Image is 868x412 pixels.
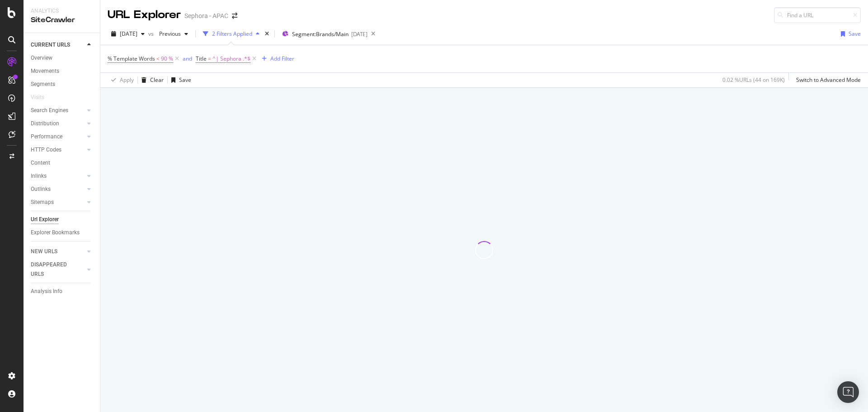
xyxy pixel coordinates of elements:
[837,27,861,41] button: Save
[156,27,192,41] button: Previous
[31,287,94,296] a: Analysis Info
[168,73,191,87] button: Save
[263,29,271,38] div: times
[31,158,50,168] div: Content
[31,145,85,155] a: HTTP Codes
[31,247,85,256] a: NEW URLS
[31,132,85,142] a: Performance
[258,53,294,64] button: Add Filter
[278,27,368,41] button: Segment:Brands/Main[DATE]
[31,15,93,25] div: SiteCrawler
[108,73,134,87] button: Apply
[199,27,263,41] button: 2 Filters Applied
[31,287,62,296] div: Analysis Info
[31,228,94,237] a: Explorer Bookmarks
[31,53,94,63] a: Overview
[31,185,51,194] div: Outlinks
[31,7,93,15] div: Analytics
[31,185,85,194] a: Outlinks
[31,158,94,168] a: Content
[31,106,85,115] a: Search Engines
[351,30,368,38] div: [DATE]
[108,7,181,23] div: URL Explorer
[31,80,94,89] a: Segments
[837,381,859,403] div: Open Intercom Messenger
[31,171,47,181] div: Inlinks
[208,55,211,62] span: =
[196,55,207,62] span: Title
[31,66,59,76] div: Movements
[31,171,85,181] a: Inlinks
[156,55,160,62] span: <
[292,30,349,38] span: Segment: Brands/Main
[31,80,55,89] div: Segments
[31,40,70,50] div: CURRENT URLS
[31,132,62,142] div: Performance
[796,76,861,84] div: Switch to Advanced Mode
[31,247,57,256] div: NEW URLS
[31,66,94,76] a: Movements
[31,53,52,63] div: Overview
[120,76,134,84] div: Apply
[184,11,228,20] div: Sephora - APAC
[212,52,250,65] span: ^| Sephora .*$
[108,55,155,62] span: % Template Words
[31,198,85,207] a: Sitemaps
[179,76,191,84] div: Save
[138,73,164,87] button: Clear
[31,40,85,50] a: CURRENT URLS
[31,119,59,128] div: Distribution
[722,76,785,84] div: 0.02 % URLs ( 44 on 169K )
[161,52,173,65] span: 90 %
[31,215,59,224] div: Url Explorer
[183,54,192,63] button: and
[31,228,80,237] div: Explorer Bookmarks
[31,93,44,102] div: Visits
[183,55,192,62] div: and
[148,30,156,38] span: vs
[156,30,181,38] span: Previous
[31,145,61,155] div: HTTP Codes
[774,7,861,23] input: Find a URL
[31,119,85,128] a: Distribution
[793,73,861,87] button: Switch to Advanced Mode
[270,55,294,62] div: Add Filter
[31,198,54,207] div: Sitemaps
[31,260,85,279] a: DISAPPEARED URLS
[31,106,68,115] div: Search Engines
[31,93,53,102] a: Visits
[232,13,237,19] div: arrow-right-arrow-left
[849,30,861,38] div: Save
[120,30,137,38] span: 2025 Aug. 15th
[212,30,252,38] div: 2 Filters Applied
[31,215,94,224] a: Url Explorer
[150,76,164,84] div: Clear
[108,27,148,41] button: [DATE]
[31,260,76,279] div: DISAPPEARED URLS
